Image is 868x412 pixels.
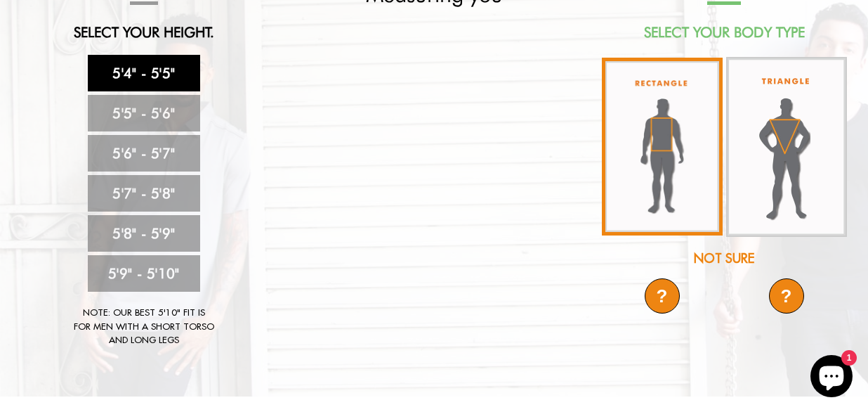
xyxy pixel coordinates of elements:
div: Note: Our best 5'10" fit is for men with a short torso and long legs [74,306,214,347]
a: 5'9" - 5'10" [88,255,200,292]
inbox-online-store-chat: Shopify online store chat [806,355,857,401]
a: 5'5" - 5'6" [88,95,200,131]
a: 5'7" - 5'8" [88,175,200,212]
img: rectangle-body_336x.jpg [602,58,723,236]
a: 5'6" - 5'7" [88,135,200,172]
div: ? [645,278,680,314]
a: 5'4" - 5'5" [88,55,200,91]
a: 5'8" - 5'9" [88,215,200,252]
div: Not Sure [600,249,848,268]
h2: Select Your Height. [20,24,268,41]
h2: Select Your Body Type [600,24,848,41]
img: triangle-body_336x.jpg [726,57,847,237]
div: ? [769,278,804,314]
